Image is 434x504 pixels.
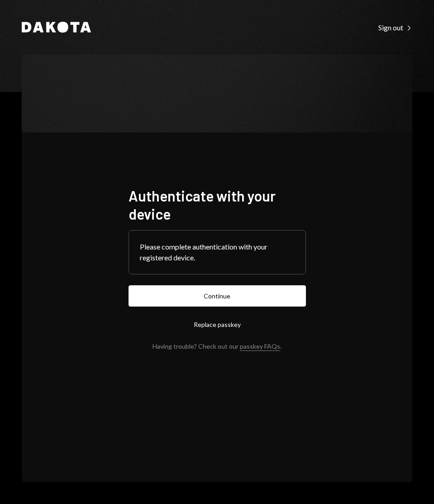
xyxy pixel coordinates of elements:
div: Please complete authentication with your registered device. [140,241,295,263]
button: Replace passkey [129,314,306,335]
a: passkey FAQs [240,342,280,351]
div: Having trouble? Check out our . [153,342,281,350]
button: Continue [129,285,306,307]
a: Sign out [378,22,412,32]
div: Sign out [378,23,412,32]
h1: Authenticate with your device [129,187,306,223]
